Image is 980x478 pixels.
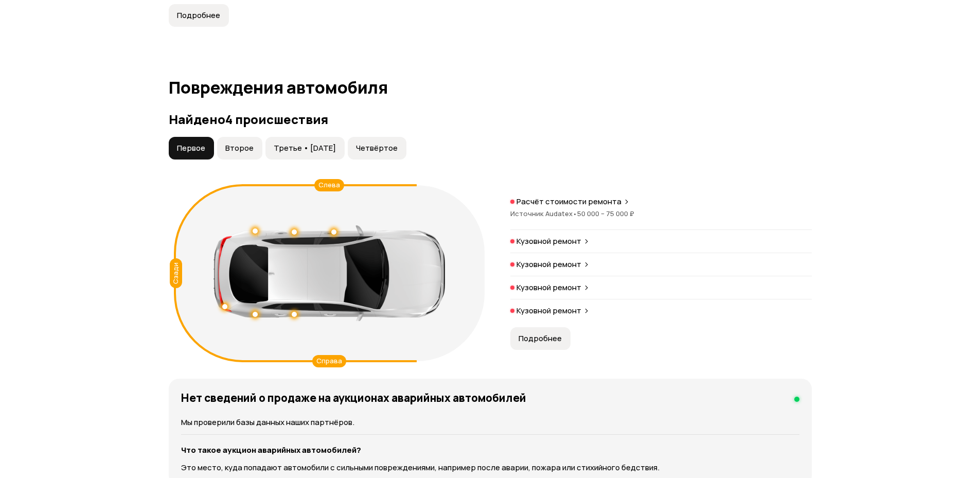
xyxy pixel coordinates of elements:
[516,282,581,293] p: Кузовной ремонт
[170,258,182,288] div: Сзади
[519,333,562,344] span: Подробнее
[510,209,577,218] span: Источник Audatex
[314,179,344,191] div: Слева
[348,137,406,160] button: Четвёртое
[274,143,336,153] span: Третье • [DATE]
[312,355,346,367] div: Справа
[181,417,799,428] p: Мы проверили базы данных наших партнёров.
[516,306,581,316] p: Кузовной ремонт
[516,236,581,246] p: Кузовной ремонт
[169,112,812,127] h3: Найдено 4 происшествия
[169,78,812,97] h1: Повреждения автомобиля
[181,391,526,404] h4: Нет сведений о продаже на аукционах аварийных автомобилей
[577,209,634,218] span: 50 000 – 75 000 ₽
[181,445,361,455] strong: Что такое аукцион аварийных автомобилей?
[169,4,229,27] button: Подробнее
[516,197,621,207] p: Расчёт стоимости ремонта
[356,143,398,153] span: Четвёртое
[573,209,577,218] span: •
[169,137,214,160] button: Первое
[177,143,205,153] span: Первое
[225,143,254,153] span: Второе
[516,259,581,270] p: Кузовной ремонт
[181,462,799,473] p: Это место, куда попадают автомобили с сильными повреждениями, например после аварии, пожара или с...
[177,10,220,21] span: Подробнее
[265,137,345,160] button: Третье • [DATE]
[510,327,571,350] button: Подробнее
[217,137,262,160] button: Второе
